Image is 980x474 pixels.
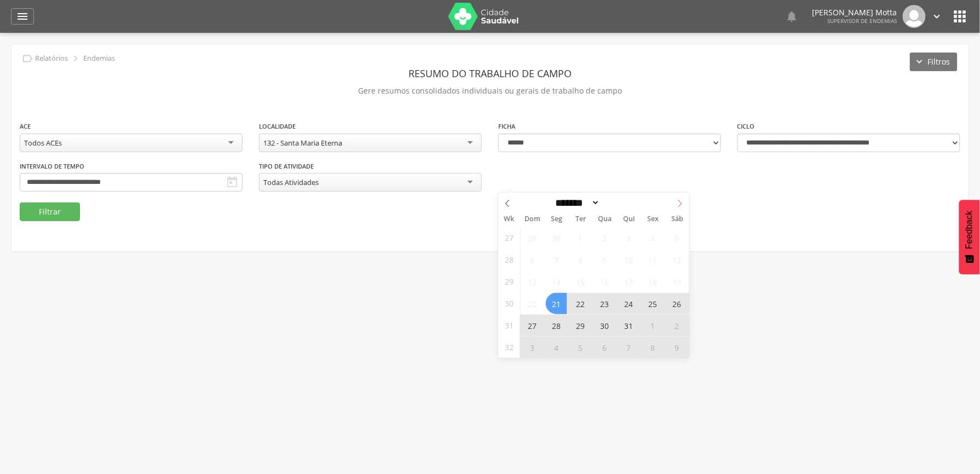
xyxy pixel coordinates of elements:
[594,227,615,248] span: Julho 2, 2025
[786,5,799,28] a: 
[642,249,664,270] span: Julho 11, 2025
[666,249,688,270] span: Julho 12, 2025
[786,10,799,23] i: 
[20,83,960,99] p: Gere resumos consolidados individuais ou gerais de trabalho de campo
[522,315,543,336] span: Julho 27, 2025
[569,216,593,223] span: Ter
[20,122,31,131] label: ACE
[931,5,943,28] a: 
[520,216,544,223] span: Dom
[618,271,639,292] span: Julho 17, 2025
[594,293,615,314] span: Julho 23, 2025
[641,216,665,223] span: Sex
[665,216,689,223] span: Sáb
[546,293,567,314] span: Julho 21, 2025
[522,337,543,358] span: Agosto 3, 2025
[600,197,636,209] input: Year
[505,249,514,270] span: 28
[20,162,84,171] label: Intervalo de Tempo
[259,162,314,171] label: Tipo de Atividade
[226,176,239,189] i: 
[546,249,567,270] span: Julho 7, 2025
[594,271,615,292] span: Julho 16, 2025
[263,138,342,148] div: 132 - Santa Maria Eterna
[498,122,515,131] label: Ficha
[618,227,639,248] span: Julho 3, 2025
[737,122,755,131] label: Ciclo
[20,203,80,221] button: Filtrar
[642,271,664,292] span: Julho 18, 2025
[642,293,664,314] span: Julho 25, 2025
[910,53,958,71] button: Filtros
[546,227,567,248] span: Junho 30, 2025
[21,53,33,65] i: 
[546,337,567,358] span: Agosto 4, 2025
[570,227,591,248] span: Julho 1, 2025
[666,227,688,248] span: Julho 5, 2025
[552,197,600,209] select: Month
[618,315,639,336] span: Julho 31, 2025
[522,293,543,314] span: Julho 20, 2025
[965,211,975,249] span: Feedback
[522,249,543,270] span: Julho 6, 2025
[593,216,617,223] span: Qua
[642,337,664,358] span: Agosto 8, 2025
[959,200,980,274] button: Feedback - Mostrar pesquisa
[666,271,688,292] span: Julho 19, 2025
[828,17,897,25] span: Supervisor de Endemias
[642,315,664,336] span: Agosto 1, 2025
[546,315,567,336] span: Julho 28, 2025
[505,337,514,358] span: 32
[931,10,943,22] i: 
[544,216,568,223] span: Seg
[263,177,319,187] div: Todas Atividades
[522,227,543,248] span: Junho 29, 2025
[666,315,688,336] span: Agosto 2, 2025
[812,9,897,16] p: [PERSON_NAME] Motta
[642,227,664,248] span: Julho 4, 2025
[570,271,591,292] span: Julho 15, 2025
[505,271,514,292] span: 29
[570,249,591,270] span: Julho 8, 2025
[505,293,514,314] span: 30
[570,337,591,358] span: Agosto 5, 2025
[24,138,62,148] div: Todos ACEs
[618,337,639,358] span: Agosto 7, 2025
[594,315,615,336] span: Julho 30, 2025
[570,293,591,314] span: Julho 22, 2025
[259,122,296,131] label: Localidade
[570,315,591,336] span: Julho 29, 2025
[666,293,688,314] span: Julho 26, 2025
[617,216,641,223] span: Qui
[618,293,639,314] span: Julho 24, 2025
[11,8,34,25] a: 
[618,249,639,270] span: Julho 10, 2025
[505,227,514,248] span: 27
[522,271,543,292] span: Julho 13, 2025
[666,337,688,358] span: Agosto 9, 2025
[498,211,520,227] span: Wk
[594,249,615,270] span: Julho 9, 2025
[70,53,82,65] i: 
[35,54,68,63] p: Relatórios
[594,337,615,358] span: Agosto 6, 2025
[16,10,29,23] i: 
[505,315,514,336] span: 31
[83,54,115,63] p: Endemias
[952,8,969,25] i: 
[20,63,960,83] header: Resumo do Trabalho de Campo
[546,271,567,292] span: Julho 14, 2025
